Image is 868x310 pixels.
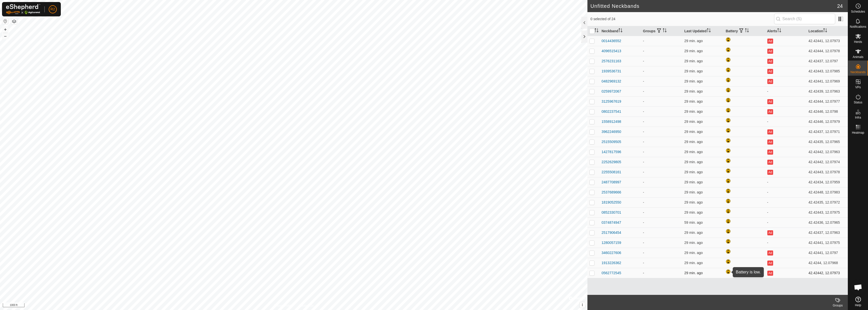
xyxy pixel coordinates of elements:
[602,190,621,195] div: 2537689666
[852,131,864,134] span: Heatmap
[854,40,862,43] span: Herds
[663,29,667,33] p-sorticon: Activate to sort
[767,271,773,276] button: Ad
[765,197,806,207] td: -
[837,2,843,10] span: 24
[684,200,703,204] span: Oct 1, 2025, 2:34 PM
[806,127,848,137] td: 42.42437, 12.07971
[684,220,703,224] span: Oct 1, 2025, 2:04 PM
[602,149,621,155] div: 1427817596
[274,303,293,308] a: Privacy Policy
[641,248,682,258] td: -
[602,250,621,256] div: 3460227606
[641,86,682,96] td: -
[602,139,621,145] div: 2515509505
[767,261,773,266] button: Ad
[806,117,848,127] td: 42.42446, 12.07979
[855,86,861,89] span: VPs
[641,207,682,217] td: -
[684,59,703,63] span: Oct 1, 2025, 2:34 PM
[682,26,724,36] th: Last Updated
[848,295,868,309] a: Help
[806,167,848,177] td: 42.42443, 12.07978
[806,86,848,96] td: 42.42439, 12.07963
[641,117,682,127] td: -
[684,251,703,255] span: Oct 1, 2025, 2:34 PM
[641,157,682,167] td: -
[684,241,703,245] span: Oct 1, 2025, 2:34 PM
[851,280,866,295] div: Aprire la chat
[767,150,773,155] button: Ad
[299,303,314,308] a: Contact Us
[823,29,827,33] p-sorticon: Activate to sort
[684,89,703,93] span: Oct 1, 2025, 2:34 PM
[684,190,703,194] span: Oct 1, 2025, 2:34 PM
[765,238,806,248] td: -
[2,26,8,33] button: +
[641,268,682,278] td: -
[684,271,703,275] span: Oct 1, 2025, 2:34 PM
[641,76,682,86] td: -
[855,116,861,119] span: Infra
[806,36,848,46] td: 42.42441, 12.07973
[850,25,866,28] span: Notifications
[2,33,8,39] button: –
[602,119,621,124] div: 1558912498
[684,170,703,174] span: Oct 1, 2025, 2:34 PM
[684,120,703,124] span: Oct 1, 2025, 2:34 PM
[684,261,703,265] span: Oct 1, 2025, 2:34 PM
[641,187,682,197] td: -
[641,36,682,46] td: -
[580,302,585,308] button: i
[684,109,703,114] span: Oct 1, 2025, 2:34 PM
[851,10,865,13] span: Schedules
[684,180,703,184] span: Oct 1, 2025, 2:34 PM
[602,38,621,44] div: 0014436552
[767,39,773,44] button: Ad
[602,260,621,266] div: 1913226362
[684,39,703,43] span: Oct 1, 2025, 2:34 PM
[602,200,621,205] div: 1819052550
[767,79,773,84] button: Ad
[806,207,848,217] td: 42.42443, 12.07975
[806,106,848,117] td: 42.42446, 12.0798
[767,109,773,114] button: Ad
[641,217,682,228] td: -
[602,220,621,225] div: 0374874947
[765,217,806,228] td: -
[590,16,774,22] span: 0 selected of 24
[767,99,773,104] button: Ad
[806,26,848,36] th: Location
[765,26,806,36] th: Alerts
[806,187,848,197] td: 42.42448, 12.07983
[777,29,781,33] p-sorticon: Activate to sort
[684,99,703,103] span: Oct 1, 2025, 2:34 PM
[641,127,682,137] td: -
[602,89,621,94] div: 0259972067
[767,69,773,74] button: Ad
[806,268,848,278] td: 42.42442, 12.07973
[806,248,848,258] td: 42.42441, 12.0797
[850,71,865,74] span: Neckbands
[684,79,703,83] span: Oct 1, 2025, 2:34 PM
[806,147,848,157] td: 42.42442, 12.07963
[641,238,682,248] td: -
[806,197,848,207] td: 42.42435, 12.07972
[602,129,621,134] div: 3962246950
[684,160,703,164] span: Oct 1, 2025, 2:34 PM
[602,210,621,215] div: 0852330701
[767,49,773,54] button: Ad
[828,303,848,308] div: Groups
[602,159,621,165] div: 2252629805
[2,18,8,24] button: Reset Map
[806,238,848,248] td: 42.42441, 12.07975
[806,217,848,228] td: 42.42436, 12.07965
[765,86,806,96] td: -
[806,56,848,66] td: 42.42437, 12.0797
[806,137,848,147] td: 42.42435, 12.07965
[602,270,621,276] div: 0562772545
[641,228,682,238] td: -
[602,69,621,74] div: 1939536731
[765,117,806,127] td: -
[765,187,806,197] td: -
